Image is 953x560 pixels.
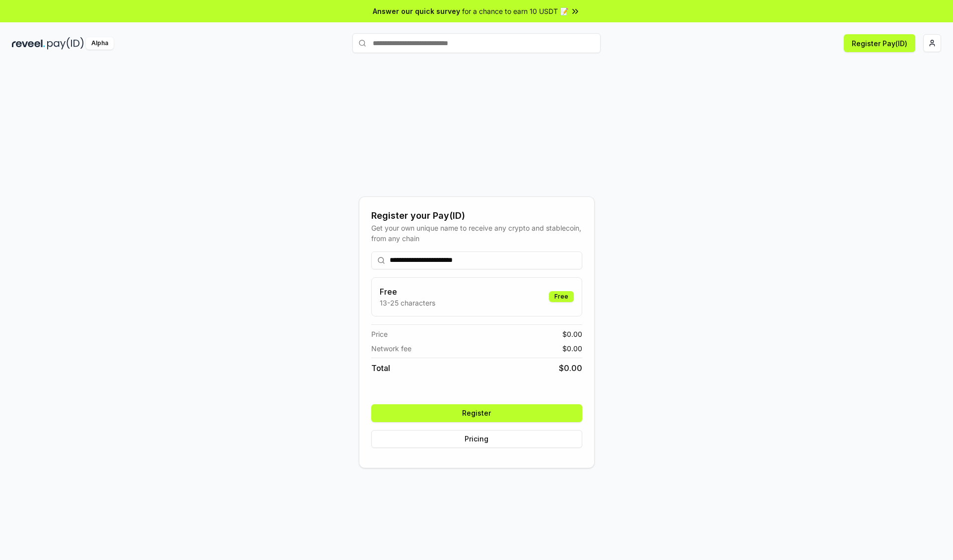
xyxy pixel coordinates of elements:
[86,37,114,50] div: Alpha
[371,209,582,223] div: Register your Pay(ID)
[844,34,915,52] button: Register Pay(ID)
[462,6,568,16] span: for a chance to earn 10 USDT 📝
[380,298,435,308] p: 13-25 characters
[549,291,574,302] div: Free
[371,223,582,244] div: Get your own unique name to receive any crypto and stablecoin, from any chain
[373,6,460,16] span: Answer our quick survey
[12,37,45,50] img: reveel_dark
[562,343,582,354] span: $ 0.00
[371,404,582,422] button: Register
[47,37,84,50] img: pay_id
[371,343,411,354] span: Network fee
[371,329,388,339] span: Price
[371,362,390,374] span: Total
[559,362,582,374] span: $ 0.00
[371,430,582,448] button: Pricing
[380,286,435,298] h3: Free
[562,329,582,339] span: $ 0.00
